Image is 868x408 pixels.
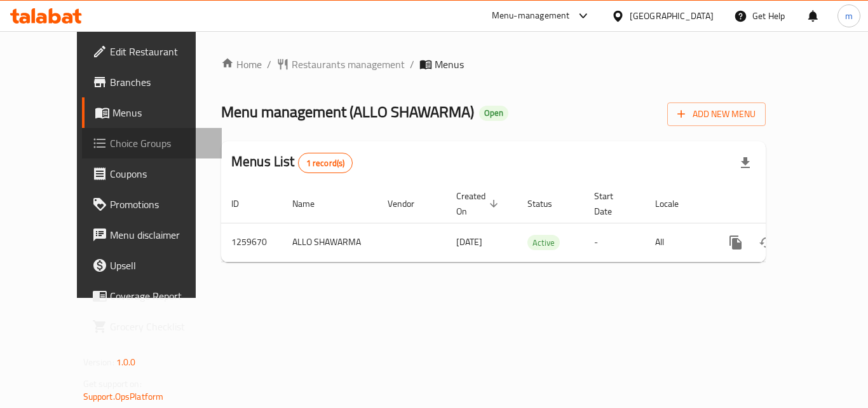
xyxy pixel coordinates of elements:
a: Branches [82,67,222,97]
div: Active [527,235,560,250]
nav: breadcrumb [221,57,766,72]
span: Restaurants management [292,57,405,72]
span: Menus [112,105,212,120]
a: Coupons [82,158,222,189]
a: Upsell [82,250,222,281]
button: Change Status [751,227,782,258]
div: [GEOGRAPHIC_DATA] [630,9,714,23]
span: 1.0.0 [116,354,136,370]
a: Support.OpsPlatform [83,388,164,405]
span: Vendor [388,196,431,211]
a: Menus [82,97,222,128]
span: Promotions [110,197,212,212]
span: Start Date [594,188,630,219]
span: Created On [456,188,502,219]
span: Active [527,236,560,250]
div: Export file [730,148,761,178]
span: Version: [83,354,114,370]
span: m [845,9,853,23]
span: 1 record(s) [299,157,353,169]
th: Actions [710,185,853,223]
a: Grocery Checklist [82,311,222,342]
span: Upsell [110,258,212,273]
div: Menu-management [492,8,570,24]
td: - [584,223,645,262]
span: Choice Groups [110,136,212,151]
a: Choice Groups [82,128,222,158]
td: ALLO SHAWARMA [282,223,377,262]
a: Promotions [82,189,222,220]
a: Coverage Report [82,281,222,311]
span: Branches [110,74,212,90]
span: Get support on: [83,376,142,392]
td: 1259670 [221,223,282,262]
span: [DATE] [456,234,482,250]
li: / [410,57,414,72]
table: enhanced table [221,185,853,262]
span: Name [292,196,331,211]
h2: Menus List [231,152,353,173]
span: Grocery Checklist [110,319,212,334]
span: Coupons [110,166,212,181]
a: Edit Restaurant [82,36,222,67]
span: Menu disclaimer [110,227,212,243]
span: Menu management ( ALLO SHAWARMA ) [221,97,474,126]
span: Add New Menu [677,106,756,122]
a: Home [221,57,262,72]
span: Menus [435,57,464,72]
span: Coverage Report [110,288,212,304]
button: more [721,227,751,258]
div: Open [479,106,508,121]
a: Restaurants management [276,57,405,72]
span: Open [479,108,508,118]
span: Locale [655,196,695,211]
button: Add New Menu [667,102,766,126]
li: / [267,57,271,72]
td: All [645,223,710,262]
a: Menu disclaimer [82,220,222,250]
span: ID [231,196,255,211]
span: Status [527,196,569,211]
div: Total records count [298,153,353,173]
span: Edit Restaurant [110,44,212,59]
